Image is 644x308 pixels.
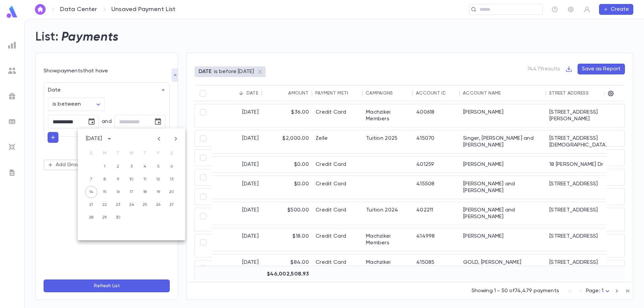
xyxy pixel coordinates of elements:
[112,186,124,198] button: 16
[154,133,164,144] button: Previous month
[312,228,363,251] div: Credit Card
[166,186,178,198] button: 20
[85,211,97,224] button: 28
[85,115,98,128] button: Choose date, selected date is Aug 1, 2025
[99,186,111,198] button: 15
[112,211,124,224] button: 30
[212,176,262,199] div: [DATE]
[460,176,546,199] div: [PERSON_NAME] and [PERSON_NAME]
[85,186,97,198] button: 14
[413,157,460,173] div: 401259
[85,199,97,211] button: 21
[262,104,312,127] div: $36.00
[463,90,501,96] div: Account Name
[460,202,546,225] div: [PERSON_NAME] and [PERSON_NAME]
[262,130,312,153] div: $2,000.00
[112,161,124,173] button: 2
[546,254,611,277] div: [STREET_ADDRESS]
[112,199,124,211] button: 23
[312,254,363,277] div: Credit Card
[44,83,165,94] div: Date
[546,202,611,225] div: [STREET_ADDRESS]
[460,157,546,173] div: [PERSON_NAME]
[99,146,111,160] span: Monday
[472,288,559,294] p: Showing 1 - 50 of 74,479 payments
[262,228,312,251] div: $18.00
[460,130,546,153] div: Singer, [PERSON_NAME] and [PERSON_NAME]
[288,90,309,96] div: Amount
[416,90,446,96] div: Account ID
[212,157,262,173] div: [DATE]
[247,90,258,96] div: Date
[99,161,111,173] button: 1
[125,186,138,198] button: 17
[212,104,262,127] div: [DATE]
[546,228,611,251] div: [STREET_ADDRESS]
[53,102,81,107] span: is between
[166,161,178,173] button: 6
[214,68,254,75] p: is before [DATE]
[312,157,363,173] div: Credit Card
[312,104,363,127] div: Credit Card
[445,88,456,99] button: Sort
[277,88,288,99] button: Sort
[99,173,111,185] button: 8
[546,104,611,127] div: [STREET_ADDRESS][PERSON_NAME]
[549,90,589,96] div: Street Address
[262,202,312,225] div: $500.00
[152,173,164,185] button: 12
[60,6,97,13] a: Data Center
[112,146,124,160] span: Tuesday
[363,202,413,225] div: Tuition 2024
[460,228,546,251] div: [PERSON_NAME]
[99,211,111,224] button: 29
[348,88,359,99] button: Sort
[393,88,404,99] button: Sort
[8,92,16,100] img: campaigns_grey.99e729a5f7ee94e3726e6486bddda8f1.svg
[212,254,262,277] div: [DATE]
[44,160,88,170] button: Add Group
[199,68,212,75] p: DATE
[112,173,124,185] button: 9
[44,280,170,292] button: Refresh List
[125,199,138,211] button: 24
[166,173,178,185] button: 13
[86,135,102,142] div: [DATE]
[546,157,611,173] div: 18 [PERSON_NAME] Dr
[139,173,151,185] button: 11
[413,130,460,153] div: 415070
[589,88,599,99] button: Sort
[413,254,460,277] div: 415085
[546,130,611,153] div: [STREET_ADDRESS][DEMOGRAPHIC_DATA]
[44,68,170,74] div: Show payments that have
[236,88,247,99] button: Sort
[413,104,460,127] div: 400618
[85,173,97,185] button: 7
[102,118,111,125] p: and
[366,90,393,96] div: Campaigns
[151,115,165,128] button: Choose date
[8,41,16,49] img: reports_grey.c525e4749d1bce6a11f5fe2a8de1b229.svg
[315,90,358,96] div: Payment Method
[152,146,164,160] span: Friday
[262,254,312,277] div: $84.00
[262,157,312,173] div: $0.00
[578,64,625,74] button: Save as Report
[139,146,151,160] span: Thursday
[8,143,16,151] img: imports_grey.530a8a0e642e233f2baf0ef88e8c9fcb.svg
[152,186,164,198] button: 19
[48,98,105,111] div: is between
[212,130,262,153] div: [DATE]
[413,202,460,225] div: 402211
[413,228,460,251] div: 414998
[460,254,546,277] div: GOLD, [PERSON_NAME]
[413,176,460,199] div: 415508
[139,199,151,211] button: 25
[546,176,611,199] div: [STREET_ADDRESS]
[586,288,603,294] span: Page: 1
[363,254,413,277] div: Machzikei Members
[125,173,138,185] button: 10
[170,133,181,144] button: Next month
[104,133,115,144] button: calendar view is open, switch to year view
[61,30,119,45] h2: Payments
